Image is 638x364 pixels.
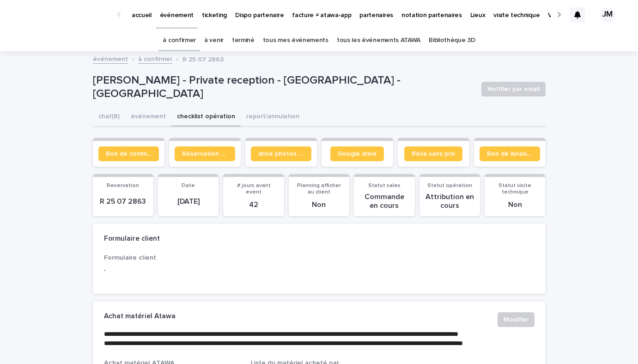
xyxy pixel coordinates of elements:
[171,108,241,127] button: checklist opération
[498,312,535,327] button: Modifier
[294,200,344,209] p: Non
[263,30,328,51] a: tous mes événements
[481,82,546,97] button: Notifier par email
[337,30,420,51] a: tous les événements ATAWA
[106,151,152,157] span: Bon de commande
[93,108,125,127] button: chat (8)
[93,53,128,64] a: événement
[107,183,139,188] span: Reservation
[338,151,377,157] span: Google drive
[404,146,462,161] a: Résa sans prix
[182,151,228,157] span: Réservation client
[163,30,196,51] a: à confirmer
[504,315,529,324] span: Modifier
[412,151,455,157] span: Résa sans prix
[297,183,341,195] span: Planning afficher au client
[182,54,224,64] p: R 25 07 2863
[251,146,311,161] a: drive photos coordinateur
[232,30,255,51] a: terminé
[125,108,171,127] button: événement
[98,146,159,161] a: Bon de commande
[18,6,108,24] img: Ls34BcGeRexTGTNfXpUC
[182,183,195,188] span: Date
[427,183,472,188] span: Statut opération
[600,7,615,22] div: JM
[104,235,160,243] h2: Formulaire client
[487,85,540,94] span: Notifier par email
[241,108,305,127] button: report/annulation
[93,74,474,101] p: [PERSON_NAME] - Private reception - [GEOGRAPHIC_DATA] - [GEOGRAPHIC_DATA]
[480,146,540,161] a: Bon de livraison
[98,197,148,206] p: R 25 07 2863
[104,266,240,275] p: -
[425,193,474,210] p: Attribution en cours
[487,151,533,157] span: Bon de livraison
[498,183,531,195] span: Statut visite technique
[330,146,384,161] a: Google drive
[258,151,304,157] span: drive photos coordinateur
[204,30,224,51] a: à venir
[175,146,235,161] a: Réservation client
[229,200,278,209] p: 42
[104,255,156,261] span: Formulaire client
[237,183,271,195] span: # jours avant event
[490,200,540,209] p: Non
[138,53,172,64] a: à confirmer
[359,193,409,210] p: Commande en cours
[429,30,475,51] a: Bibliothèque 3D
[368,183,401,188] span: Statut sales
[164,197,213,206] p: [DATE]
[104,312,176,321] h2: Achat matériel Atawa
